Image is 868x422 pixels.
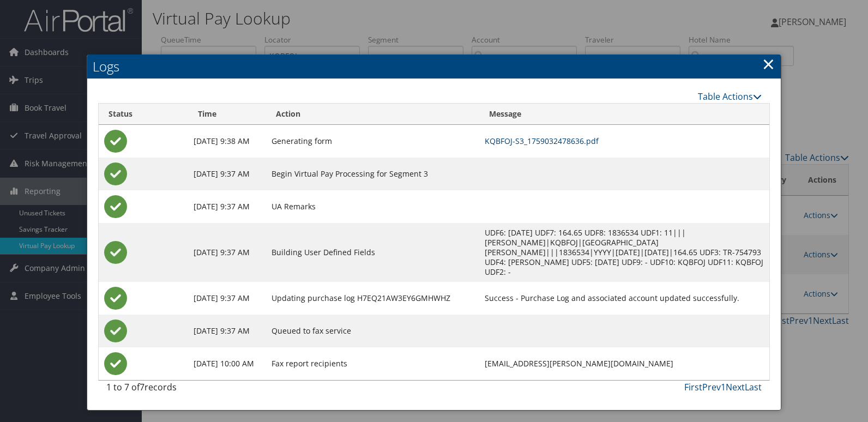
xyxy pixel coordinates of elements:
a: Last [745,381,762,393]
td: [DATE] 9:38 AM [188,125,266,158]
th: Time: activate to sort column ascending [188,104,266,125]
td: Success - Purchase Log and associated account updated successfully. [479,282,769,315]
td: [DATE] 9:37 AM [188,315,266,347]
a: Prev [702,381,721,393]
td: Updating purchase log H7EQ21AW3EY6GMHWHZ [266,282,479,315]
td: [DATE] 9:37 AM [188,158,266,190]
th: Message: activate to sort column ascending [479,104,769,125]
td: Generating form [266,125,479,158]
td: Begin Virtual Pay Processing for Segment 3 [266,158,479,190]
th: Status: activate to sort column ascending [99,104,188,125]
span: 7 [140,381,144,393]
a: KQBFOJ-S3_1759032478636.pdf [485,136,599,146]
div: 1 to 7 of records [106,381,258,399]
td: [DATE] 9:37 AM [188,223,266,282]
a: First [684,381,702,393]
td: Fax report recipients [266,347,479,380]
td: UDF6: [DATE] UDF7: 164.65 UDF8: 1836534 UDF1: 11|||[PERSON_NAME]|KQBFOJ|[GEOGRAPHIC_DATA][PERSON_... [479,223,769,282]
td: Queued to fax service [266,315,479,347]
td: [DATE] 9:37 AM [188,190,266,223]
a: Next [726,381,745,393]
td: [DATE] 10:00 AM [188,347,266,380]
a: Close [762,53,775,75]
td: [DATE] 9:37 AM [188,282,266,315]
h2: Logs [87,55,781,79]
td: Building User Defined Fields [266,223,479,282]
a: Table Actions [698,91,762,103]
td: UA Remarks [266,190,479,223]
a: 1 [721,381,726,393]
th: Action: activate to sort column ascending [266,104,479,125]
td: [EMAIL_ADDRESS][PERSON_NAME][DOMAIN_NAME] [479,347,769,380]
